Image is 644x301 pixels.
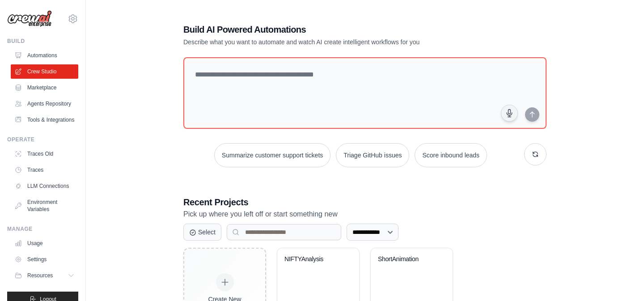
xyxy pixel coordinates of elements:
[11,179,78,193] a: LLM Connections
[11,163,78,177] a: Traces
[11,64,78,79] a: Crew Studio
[336,143,409,167] button: Triage GitHub issues
[11,48,78,63] a: Automations
[11,147,78,161] a: Traces Old
[183,196,547,208] h3: Recent Projects
[11,195,78,216] a: Environment Variables
[7,10,52,27] img: Logo
[11,113,78,127] a: Tools & Integrations
[183,224,221,241] button: Select
[11,97,78,111] a: Agents Repository
[183,208,547,220] p: Pick up where you left off or start something new
[7,136,78,143] div: Operate
[11,236,78,250] a: Usage
[415,143,487,167] button: Score inbound leads
[214,143,330,167] button: Summarize customer support tickets
[284,255,339,263] div: NIFTYAnalysis
[7,38,78,45] div: Build
[11,252,78,267] a: Settings
[7,225,78,233] div: Manage
[501,105,518,122] button: Click to speak your automation idea
[27,272,53,279] span: Resources
[524,143,547,165] button: Get new suggestions
[378,255,432,263] div: ShortAnimation
[183,23,484,36] h1: Build AI Powered Automations
[11,81,78,95] a: Marketplace
[11,268,78,283] button: Resources
[183,38,484,47] p: Describe what you want to automate and watch AI create intelligent workflows for you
